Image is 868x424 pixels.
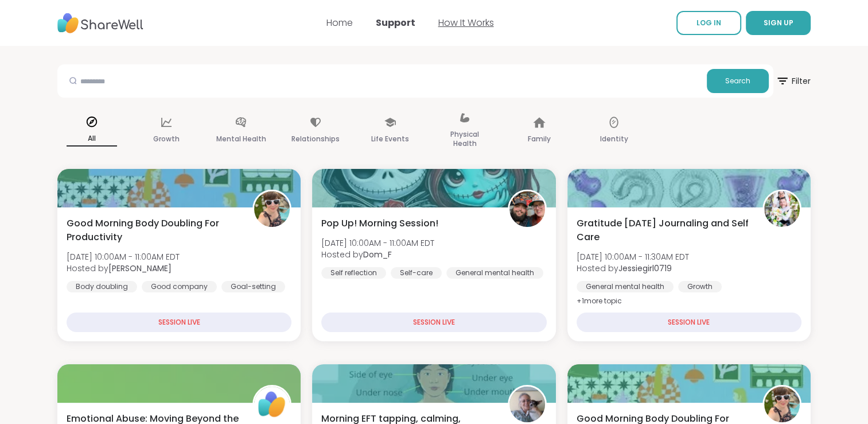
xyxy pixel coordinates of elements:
b: [PERSON_NAME] [108,263,172,274]
span: Hosted by [67,263,180,274]
span: Gratitude [DATE] Journaling and Self Care [577,217,750,244]
div: Body doubling [67,281,137,292]
span: SIGN UP [764,18,793,28]
span: Search [725,76,750,86]
span: LOG IN [696,18,721,28]
span: [DATE] 10:00AM - 11:00AM EDT [67,251,180,263]
img: Jessiegirl0719 [764,191,800,227]
a: How It Works [438,16,494,29]
div: SESSION LIVE [67,313,291,332]
div: Growth [678,281,722,292]
p: Growth [153,132,180,146]
a: Support [376,16,415,29]
b: Jessiegirl0719 [618,263,672,274]
div: Self reflection [321,267,386,279]
a: Home [326,16,353,29]
img: ShareWell Nav Logo [57,7,143,39]
div: General mental health [446,267,543,279]
a: LOG IN [676,11,741,35]
span: [DATE] 10:00AM - 11:30AM EDT [577,251,689,263]
div: SESSION LIVE [321,313,546,332]
span: Good Morning Body Doubling For Productivity [67,217,240,244]
p: Mental Health [216,132,266,146]
img: Adrienne_QueenOfTheDawn [764,387,800,422]
span: Hosted by [577,263,689,274]
img: Adrienne_QueenOfTheDawn [254,191,290,227]
div: Good company [142,281,217,292]
button: Search [707,69,769,93]
b: Dom_F [363,249,392,260]
p: Family [528,132,551,146]
span: [DATE] 10:00AM - 11:00AM EDT [321,237,434,249]
img: Dom_F [509,191,545,227]
div: SESSION LIVE [577,313,801,332]
button: Filter [776,64,811,98]
span: Filter [776,67,811,95]
p: Identity [600,132,628,146]
p: Relationships [291,132,340,146]
div: General mental health [577,281,674,292]
div: Self-care [391,267,442,279]
p: All [67,132,117,147]
img: ShareWell [254,387,290,422]
p: Life Events [371,132,409,146]
button: SIGN UP [746,11,811,35]
span: Pop Up! Morning Session! [321,217,438,230]
span: Hosted by [321,249,434,260]
img: janag [509,387,545,422]
div: Goal-setting [221,281,285,292]
p: Physical Health [439,128,490,151]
